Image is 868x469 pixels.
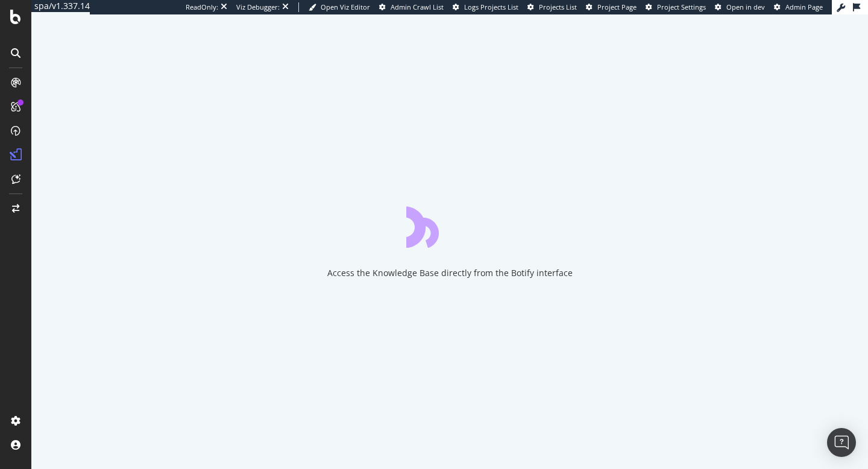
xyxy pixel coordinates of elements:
[309,2,370,12] a: Open Viz Editor
[391,2,444,11] span: Admin Crawl List
[327,267,573,279] div: Access the Knowledge Base directly from the Botify interface
[186,2,218,12] div: ReadOnly:
[586,2,637,12] a: Project Page
[321,2,370,11] span: Open Viz Editor
[827,428,856,457] div: Open Intercom Messenger
[539,2,577,11] span: Projects List
[597,2,637,11] span: Project Page
[527,2,577,12] a: Projects List
[464,2,518,11] span: Logs Projects List
[406,204,493,248] div: animation
[715,2,765,12] a: Open in dev
[646,2,706,12] a: Project Settings
[726,2,765,11] span: Open in dev
[379,2,444,12] a: Admin Crawl List
[657,2,706,11] span: Project Settings
[785,2,823,11] span: Admin Page
[236,2,280,12] div: Viz Debugger:
[453,2,518,12] a: Logs Projects List
[774,2,823,12] a: Admin Page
